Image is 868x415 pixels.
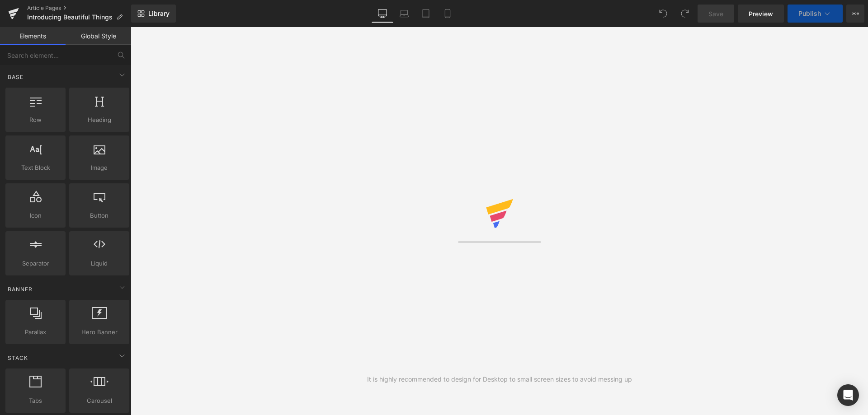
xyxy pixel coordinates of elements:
span: Stack [7,354,29,362]
span: Image [72,163,127,173]
button: More [846,5,864,23]
span: Preview [749,9,773,19]
a: Article Pages [27,5,131,12]
span: Separator [8,259,63,268]
div: Open Intercom Messenger [837,384,859,406]
span: Liquid [72,259,127,268]
span: Button [72,211,127,220]
button: Undo [654,5,672,23]
span: Text Block [8,163,63,173]
div: It is highly recommended to design for Desktop to small screen sizes to avoid messing up [367,374,632,384]
span: Carousel [72,396,127,406]
button: Redo [676,5,694,23]
a: Global Style [66,27,131,45]
a: Mobile [437,5,458,23]
a: Desktop [372,5,393,23]
span: Tabs [8,396,63,406]
span: Icon [8,211,63,220]
span: Hero Banner [72,327,127,337]
a: Tablet [415,5,437,23]
button: Publish [788,5,843,23]
span: Heading [72,115,127,125]
span: Library [148,9,170,18]
a: Preview [738,5,784,23]
span: Save [708,9,723,19]
a: Laptop [393,5,415,23]
span: Base [7,73,24,81]
span: Row [8,115,63,125]
span: Banner [7,285,33,294]
span: Introducing Beautiful Things [27,14,113,21]
a: New Library [131,5,176,23]
span: Publish [798,10,821,17]
span: Parallax [8,327,63,337]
